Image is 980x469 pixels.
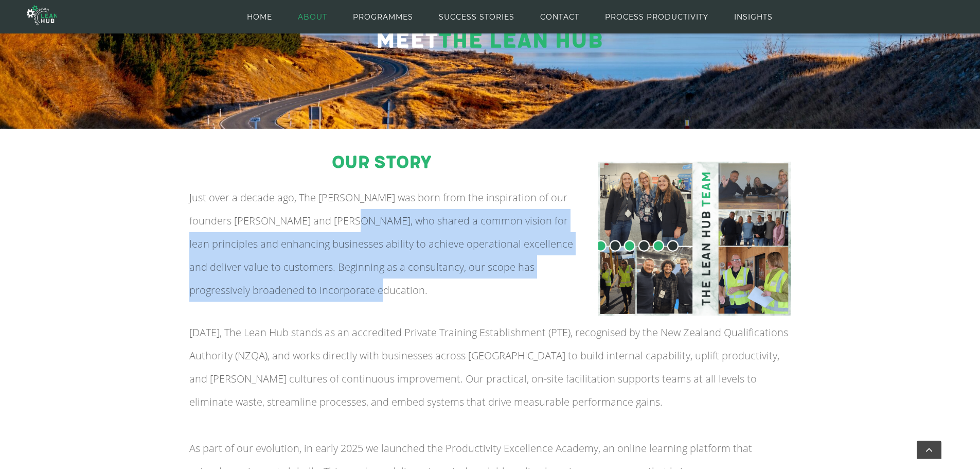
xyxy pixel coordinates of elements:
span: [DATE], The Lean Hub stands as an accredited Private Training Establishment (PTE), recognised by ... [189,325,788,409]
img: The Lean Hub Team vs 2 [598,162,791,316]
span: Just over a decade ago, The [PERSON_NAME] was born from the inspiration of our founders [PERSON_N... [189,190,573,297]
span: The Lean Hub [438,28,602,54]
img: The Lean Hub | Optimising productivity with Lean Logo [27,1,57,29]
span: our story [332,152,431,173]
span: Meet [376,28,438,54]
